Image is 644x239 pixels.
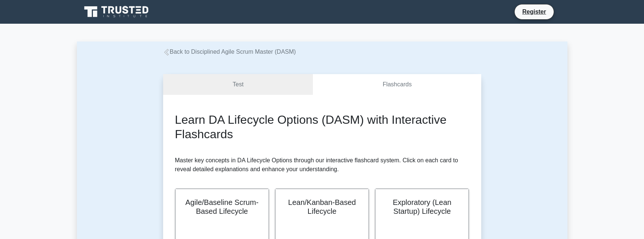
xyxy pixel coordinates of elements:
[184,198,260,216] h2: Agile/Baseline Scrum-Based Lifecycle
[163,49,296,55] a: Back to Disciplined Agile Scrum Master (DASM)
[284,198,360,216] h2: Lean/Kanban-Based Lifecycle
[163,74,313,95] a: Test
[518,7,550,16] a: Register
[175,113,469,141] h2: Learn DA Lifecycle Options (DASM) with Interactive Flashcards
[384,198,460,216] h2: Exploratory (Lean Startup) Lifecycle
[313,74,481,95] a: Flashcards
[175,156,469,174] p: Master key concepts in DA Lifecycle Options through our interactive flashcard system. Click on ea...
